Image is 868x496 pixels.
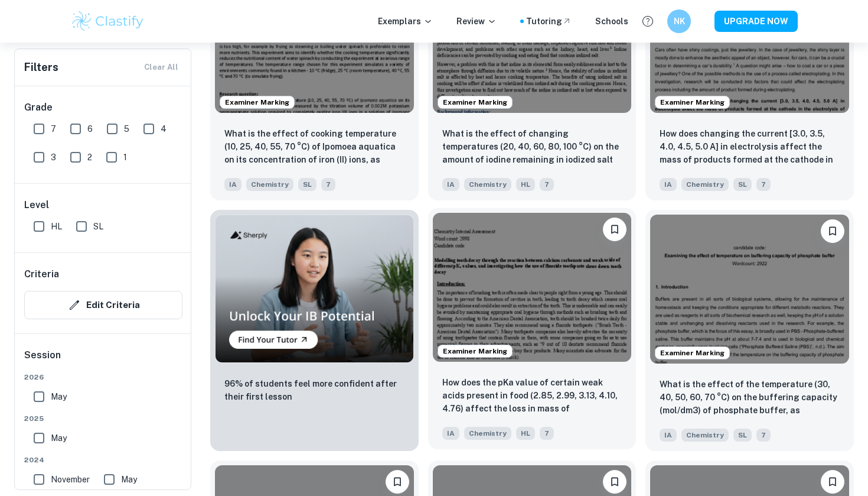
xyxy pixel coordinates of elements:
span: 5 [124,122,129,135]
span: Chemistry [681,429,729,442]
span: 4 [161,122,167,135]
span: IA [442,427,459,440]
span: Examiner Marking [655,97,729,108]
a: Examiner MarkingBookmarkHow does the pKa value of certain weak acids present in food (2.85, 2.99,... [428,210,637,451]
img: Thumbnail [215,215,414,363]
h6: Filters [24,59,58,76]
img: Chemistry IA example thumbnail: How does the pKa value of certain weak a [433,213,632,362]
p: What is the effect of the temperature (30, 40, 50, 60, 70 °C) on the buffering capacity (mol/dm3)... [660,378,840,418]
span: SL [733,429,752,442]
span: Examiner Marking [655,348,729,358]
span: Chemistry [246,178,293,191]
h6: NK [673,15,686,28]
span: HL [516,427,535,440]
span: SL [733,178,752,191]
p: Exemplars [378,15,433,28]
span: 7 [756,429,771,442]
button: Bookmark [821,219,844,243]
span: IA [660,178,677,191]
span: November [51,473,90,486]
span: HL [516,178,535,191]
h6: Criteria [24,267,59,281]
button: Bookmark [821,470,844,494]
a: Schools [595,15,628,28]
a: Examiner MarkingBookmarkWhat is the effect of the temperature (30, 40, 50, 60, 70 °C) on the buff... [645,210,854,451]
span: HL [51,220,62,233]
span: May [51,432,67,445]
span: 7 [321,178,335,191]
span: Examiner Marking [438,346,512,356]
h6: Level [24,198,182,212]
span: IA [442,178,459,191]
p: What is the effect of cooking temperature (10, 25, 40, 55, 70 °C) of Ipomoea aquatica on its conc... [224,127,404,167]
span: Examiner Marking [220,97,294,108]
p: Review [456,15,497,28]
span: May [51,390,67,403]
span: 2025 [24,413,182,424]
span: 6 [87,122,93,135]
h6: Grade [24,101,182,115]
span: IA [660,429,677,442]
h6: Session [24,348,182,372]
span: 2024 [24,455,182,465]
span: Examiner Marking [438,97,512,108]
button: Bookmark [603,470,626,494]
p: 96% of students feel more confident after their first lesson [224,377,404,403]
span: 2026 [24,372,182,382]
button: Edit Criteria [24,291,182,319]
a: Thumbnail96% of students feel more confident after their first lesson [210,210,419,451]
span: IA [224,178,242,191]
img: Chemistry IA example thumbnail: What is the effect of the temperature (3 [650,215,849,364]
span: SL [298,178,316,191]
span: 7 [540,427,554,440]
a: Tutoring [526,15,572,28]
button: Bookmark [603,218,626,241]
button: Help and Feedback [638,11,658,31]
span: 7 [756,178,771,191]
span: 3 [51,151,56,164]
span: 1 [123,151,127,164]
span: Chemistry [681,178,729,191]
span: SL [93,220,103,233]
p: How does the pKa value of certain weak acids present in food (2.85, 2.99, 3.13, 4.10, 4.76) affec... [442,376,622,416]
span: Chemistry [464,427,511,440]
span: 7 [51,122,56,135]
button: Bookmark [386,470,409,494]
span: Chemistry [464,178,511,191]
p: How does changing the current [3.0, 3.5, 4.0, 4.5, 5.0 A] in electrolysis affect the mass of prod... [660,127,840,167]
span: May [121,473,137,486]
span: 7 [540,178,554,191]
span: 2 [87,151,92,164]
button: NK [667,9,691,33]
p: What is the effect of changing temperatures (20, 40, 60, 80, 100 °C) on the amount of iodine rema... [442,127,622,167]
img: Clastify logo [70,9,145,33]
button: UPGRADE NOW [714,11,798,32]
